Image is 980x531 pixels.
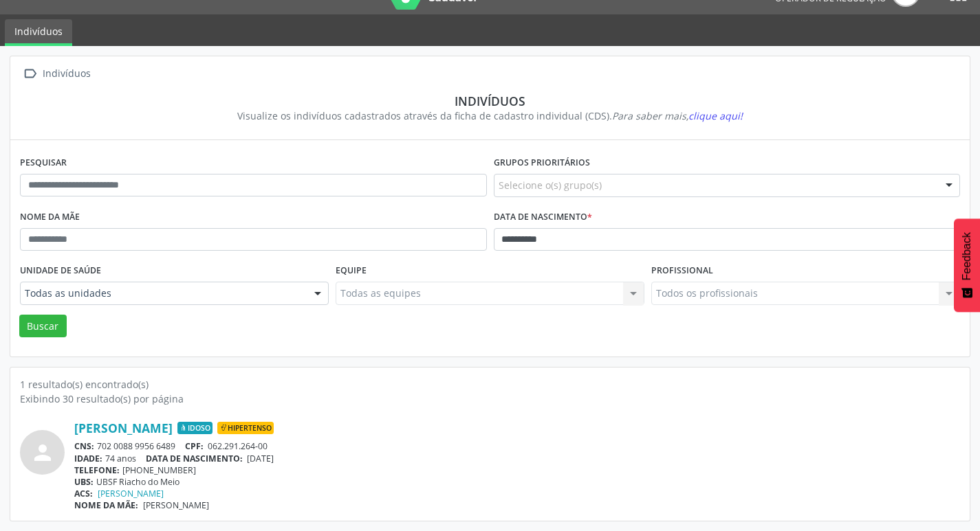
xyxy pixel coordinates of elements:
[20,260,101,282] label: Unidade de saúde
[30,93,950,109] div: Indivíduos
[20,64,40,84] i: 
[20,377,960,392] div: 1 resultado(s) encontrado(s)
[247,453,274,464] span: [DATE]
[217,422,274,434] span: Hipertenso
[499,178,602,192] span: Selecione o(s) grupo(s)
[20,207,80,228] label: Nome da mãe
[143,499,209,511] span: [PERSON_NAME]
[25,286,301,300] span: Todas as unidades
[494,152,590,174] label: Grupos prioritários
[30,440,55,465] i: person
[146,453,243,464] span: DATA DE NASCIMENTO:
[30,109,950,123] div: Visualize os indivíduos cadastrados através da ficha de cadastro individual (CDS).
[177,422,213,434] span: Idoso
[494,207,592,228] label: Data de nascimento
[961,232,973,280] span: Feedback
[5,19,72,46] a: Indivíduos
[336,260,367,282] label: Equipe
[74,488,93,499] span: ACS:
[19,315,67,338] button: Buscar
[74,453,960,464] div: 74 anos
[20,152,67,174] label: Pesquisar
[74,499,138,511] span: NOME DA MÃE:
[98,488,164,499] a: [PERSON_NAME]
[954,218,980,312] button: Feedback - Mostrar pesquisa
[74,476,94,488] span: UBS:
[74,440,960,452] div: 702 0088 9956 6489
[74,420,173,436] a: [PERSON_NAME]
[185,440,204,452] span: CPF:
[74,476,960,488] div: UBSF Riacho do Meio
[74,453,102,464] span: IDADE:
[74,464,960,476] div: [PHONE_NUMBER]
[612,109,743,122] i: Para saber mais,
[74,464,120,476] span: TELEFONE:
[688,109,743,122] span: clique aqui!
[208,440,268,452] span: 062.291.264-00
[20,64,93,84] a:  Indivíduos
[40,64,93,84] div: Indivíduos
[20,392,960,406] div: Exibindo 30 resultado(s) por página
[651,260,713,282] label: Profissional
[74,440,94,452] span: CNS:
